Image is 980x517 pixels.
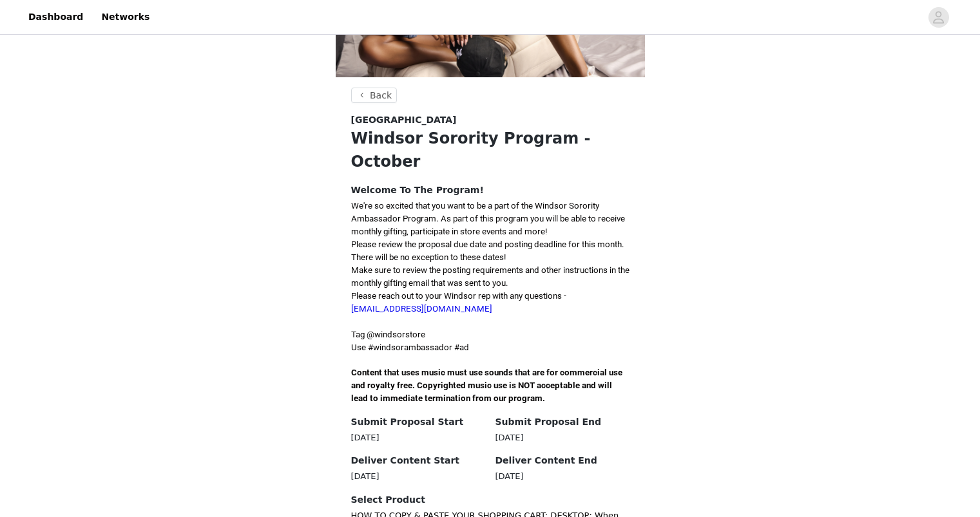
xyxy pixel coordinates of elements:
span: Please review the proposal due date and posting deadline for this month. There will be no excepti... [351,240,624,262]
h4: Submit Proposal Start [351,415,485,429]
h4: Select Product [351,493,629,507]
div: avatar [932,7,945,28]
div: [DATE] [351,470,485,483]
h4: Deliver Content Start [351,454,485,467]
span: We're so excited that you want to be a part of the Windsor Sorority Ambassador Program. As part o... [351,201,625,236]
span: Use #windsorambassador #ad [351,343,469,352]
div: [DATE] [351,431,485,444]
a: [EMAIL_ADDRESS][DOMAIN_NAME] [351,304,492,314]
div: [DATE] [495,431,629,444]
span: Please reach out to your Windsor rep with any questions - [351,291,566,314]
span: Make sure to review the posting requirements and other instructions in the monthly gifting email ... [351,265,629,288]
h1: Windsor Sorority Program - October [351,127,629,173]
span: Content that uses music must use sounds that are for commercial use and royalty free. Copyrighted... [351,368,624,403]
a: Dashboard [21,3,91,32]
div: [DATE] [495,470,629,483]
button: Back [351,88,398,103]
span: Tag @windsorstore [351,330,425,339]
a: Networks [93,3,157,32]
h4: Deliver Content End [495,454,629,467]
h4: Welcome To The Program! [351,183,629,197]
h4: Submit Proposal End [495,415,629,429]
span: [GEOGRAPHIC_DATA] [351,113,457,127]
